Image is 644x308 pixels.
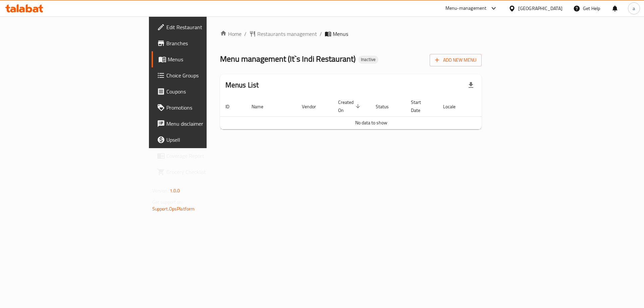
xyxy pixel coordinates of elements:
[257,30,317,38] span: Restaurants management
[472,96,523,117] th: Actions
[633,5,635,12] span: a
[152,198,183,206] span: Get support on:
[166,120,251,128] span: Menu disclaimer
[170,186,180,195] span: 1.0.0
[411,98,430,114] span: Start Date
[252,103,272,111] span: Name
[358,56,378,64] div: Inactive
[166,23,251,31] span: Edit Restaurant
[166,104,251,112] span: Promotions
[358,57,378,62] span: Inactive
[430,54,482,66] button: Add New Menu
[225,80,259,90] h2: Menus List
[152,186,169,195] span: Version:
[225,103,238,111] span: ID
[152,148,257,164] a: Coverage Report
[249,30,317,38] a: Restaurants management
[166,39,251,47] span: Branches
[435,56,476,64] span: Add New Menu
[166,152,251,160] span: Coverage Report
[355,118,387,127] span: No data to show
[166,136,251,144] span: Upsell
[166,87,251,96] span: Coupons
[152,204,195,213] a: Support.OpsPlatform
[166,71,251,79] span: Choice Groups
[445,4,487,12] div: Menu-management
[152,83,257,100] a: Coupons
[152,35,257,51] a: Branches
[220,30,482,38] nav: breadcrumb
[376,103,397,111] span: Status
[320,30,322,38] li: /
[443,103,464,111] span: Locale
[220,51,356,66] span: Menu management ( It`s Indi Restaurant )
[166,168,251,176] span: Grocery Checklist
[338,98,362,114] span: Created On
[152,51,257,67] a: Menus
[518,5,562,12] div: [GEOGRAPHIC_DATA]
[302,103,325,111] span: Vendor
[463,77,479,93] div: Export file
[152,164,257,180] a: Grocery Checklist
[152,19,257,35] a: Edit Restaurant
[333,30,348,38] span: Menus
[168,55,251,63] span: Menus
[152,100,257,116] a: Promotions
[152,67,257,83] a: Choice Groups
[152,116,257,132] a: Menu disclaimer
[220,96,523,129] table: enhanced table
[152,132,257,148] a: Upsell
